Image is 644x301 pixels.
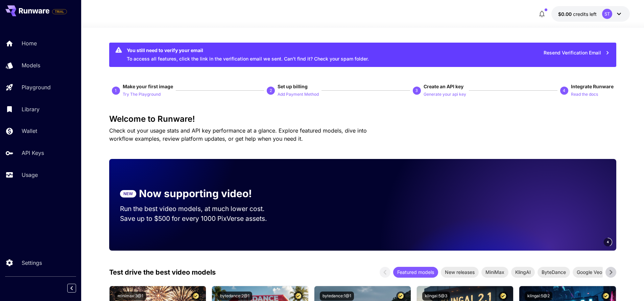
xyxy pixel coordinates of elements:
p: Generate your api key [424,91,466,98]
p: Test drive the best video models [109,267,216,277]
p: 1 [115,88,117,94]
button: Try The Playground [123,90,161,98]
div: To access all features, click the link in the verification email we sent. Can’t find it? Check yo... [127,45,369,65]
span: ByteDance [538,269,570,276]
p: 2 [270,88,272,94]
button: bytedance:2@1 [217,292,252,301]
p: 3 [415,88,418,94]
button: Read the docs [571,90,598,98]
h3: Welcome to Runware! [109,114,616,124]
div: ST [602,9,612,19]
button: Certified Model – Vetted for best performance and includes a commercial license. [294,292,303,301]
span: TRIAL [52,9,67,14]
p: Add Payment Method [278,91,319,98]
button: Certified Model – Vetted for best performance and includes a commercial license. [191,292,200,301]
p: Usage [22,171,38,179]
button: Resend Verification Email [540,46,614,60]
span: New releases [441,269,479,276]
button: Collapse sidebar [67,284,76,293]
p: Save up to $500 for every 1000 PixVerse assets. [120,214,278,224]
p: Playground [22,83,51,91]
button: Add Payment Method [278,90,319,98]
span: Integrate Runware [571,84,614,89]
div: New releases [441,267,479,278]
button: Certified Model – Vetted for best performance and includes a commercial license. [499,292,508,301]
p: Library [22,105,40,113]
p: 4 [563,88,565,94]
button: klingai:5@3 [422,292,450,301]
p: Models [22,61,40,69]
button: Certified Model – Vetted for best performance and includes a commercial license. [601,292,611,301]
p: Try The Playground [123,91,161,98]
p: Run the best video models, at much lower cost. [120,204,278,214]
div: You still need to verify your email [127,47,369,54]
div: Google Veo [573,267,606,278]
p: Home [22,39,37,47]
div: KlingAI [511,267,535,278]
div: Featured models [393,267,438,278]
div: MiniMax [481,267,508,278]
span: Add your payment card to enable full platform functionality. [52,7,67,16]
span: 4 [607,239,609,245]
span: Google Veo [573,269,606,276]
button: Generate your api key [424,90,466,98]
div: ByteDance [538,267,570,278]
span: Make your first image [123,84,173,89]
button: Certified Model – Vetted for best performance and includes a commercial license. [396,292,405,301]
p: NEW [123,191,133,197]
p: Wallet [22,127,37,135]
button: $0.00ST [551,6,630,22]
button: minimax:3@1 [115,292,146,301]
p: Read the docs [571,91,598,98]
span: Check out your usage stats and API key performance at a glance. Explore featured models, dive int... [109,127,367,142]
span: Create an API key [424,84,463,89]
span: $0.00 [558,11,573,17]
p: API Keys [22,149,44,157]
div: $0.00 [558,10,597,18]
div: Collapse sidebar [72,282,81,294]
span: credits left [573,11,597,17]
span: Set up billing [278,84,308,89]
button: bytedance:1@1 [320,292,354,301]
button: klingai:5@2 [525,292,552,301]
p: Settings [22,259,42,267]
span: Featured models [393,269,438,276]
span: KlingAI [511,269,535,276]
p: Now supporting video! [139,186,252,201]
span: MiniMax [481,269,508,276]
